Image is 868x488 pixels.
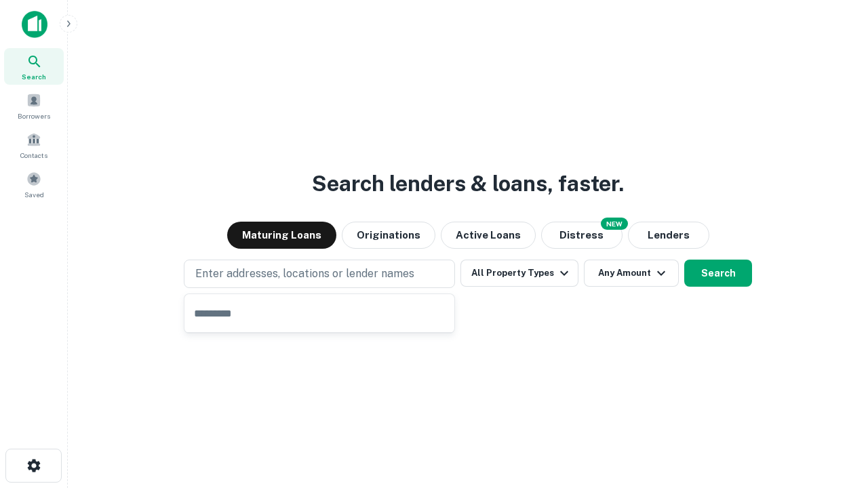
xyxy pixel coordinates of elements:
button: Originations [342,222,435,249]
button: Maturing Loans [227,222,336,249]
iframe: Chat Widget [800,380,868,445]
button: Search distressed loans with lien and other non-mortgage details. [541,222,623,249]
span: Saved [24,189,44,200]
a: Contacts [4,127,64,163]
p: Enter addresses, locations or lender names [195,266,414,282]
button: Active Loans [441,222,536,249]
span: Borrowers [18,110,50,121]
img: capitalize-icon.png [22,11,47,38]
div: NEW [601,218,628,230]
a: Saved [4,166,64,203]
a: Search [4,48,64,85]
a: Borrowers [4,87,64,124]
button: Search [684,260,752,287]
button: Lenders [628,222,709,249]
span: Contacts [20,150,47,161]
button: All Property Types [460,260,578,287]
h3: Search lenders & loans, faster. [312,167,624,200]
span: Search [22,71,46,82]
button: Enter addresses, locations or lender names [184,260,455,288]
button: Any Amount [584,260,679,287]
